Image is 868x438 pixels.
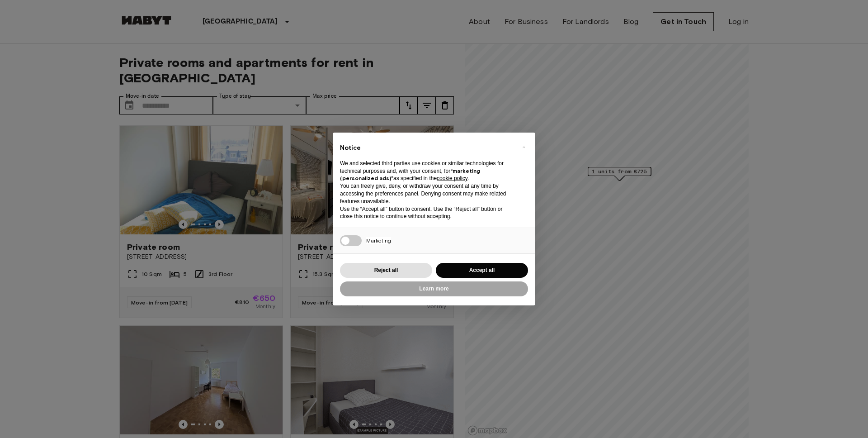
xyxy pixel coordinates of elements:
[522,142,525,152] span: ×
[340,143,514,152] h2: Notice
[437,175,467,181] a: cookie policy
[340,205,514,221] p: Use the “Accept all” button to consent. Use the “Reject all” button or close this notice to conti...
[340,263,432,278] button: Reject all
[436,263,528,278] button: Accept all
[340,160,514,182] p: We and selected third parties use cookies or similar technologies for technical purposes and, wit...
[340,281,528,296] button: Learn more
[366,237,391,244] span: Marketing
[340,182,514,205] p: You can freely give, deny, or withdraw your consent at any time by accessing the preferences pane...
[340,167,480,182] strong: “marketing (personalized ads)”
[516,140,531,154] button: Close this notice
